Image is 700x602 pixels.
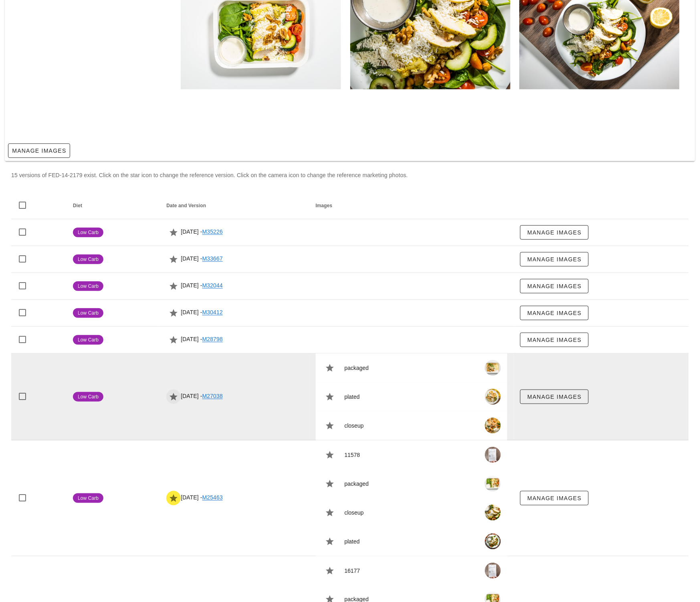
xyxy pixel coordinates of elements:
span: Low Carb [78,228,99,237]
a: M28798 [202,336,223,343]
a: M30412 [202,309,223,316]
span: Low Carb [78,392,99,402]
th: Images [309,192,514,219]
a: M35226 [202,229,223,235]
td: [DATE] - [160,273,309,300]
a: M33667 [202,256,223,262]
span: Low Carb [78,493,99,503]
a: M32044 [202,283,223,289]
a: Manage Images [520,252,589,267]
a: Manage Images [520,225,589,240]
div: 16177 [345,562,479,580]
a: M27038 [202,393,223,400]
span: Manage Images [527,337,582,343]
a: Manage Images [520,333,589,347]
span: Low Carb [78,281,99,291]
a: Manage Images [520,491,589,505]
span: Manage Images [527,283,582,289]
span: Manage Images [527,256,582,263]
td: [DATE] - [160,354,309,440]
span: Manage Images [527,229,582,236]
span: Manage Images [527,310,582,316]
span: Manage Images [12,147,67,154]
div: closeup [345,504,479,522]
a: M25463 [202,495,223,501]
span: Low Carb [78,255,99,264]
div: plated [345,533,479,551]
th: Date and Version [160,192,309,219]
a: Manage Images [520,279,589,293]
th: Diet [67,192,160,219]
a: Manage Images [520,306,589,320]
span: Manage Images [527,495,582,501]
span: Manage Images [527,394,582,400]
td: [DATE] - [160,327,309,354]
td: [DATE] - [160,440,309,556]
a: Manage Images [8,143,70,158]
a: Manage Images [520,390,589,404]
div: 15 versions of FED-14-2179 exist. Click on the star icon to change the reference version. Click o... [5,164,695,186]
div: plated [345,388,479,406]
span: Low Carb [78,335,99,345]
span: Low Carb [78,308,99,318]
div: 11578 [345,446,479,464]
div: closeup [345,417,479,435]
td: [DATE] - [160,246,309,273]
div: packaged [345,359,479,377]
td: [DATE] - [160,219,309,246]
td: [DATE] - [160,300,309,327]
div: packaged [345,475,479,493]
